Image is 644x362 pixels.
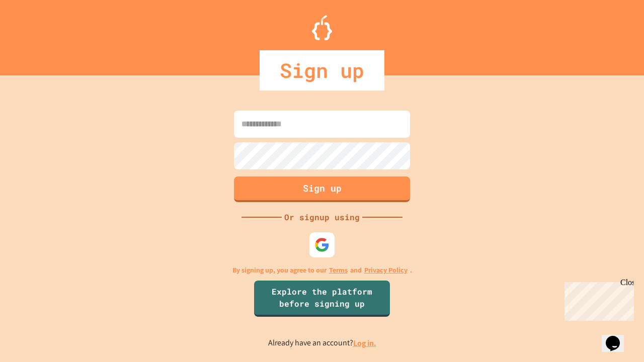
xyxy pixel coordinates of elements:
[4,4,69,64] div: Chat with us now!Close
[232,265,412,276] p: By signing up, you agree to our and .
[602,322,634,352] iframe: chat widget
[364,265,408,276] a: Privacy Policy
[312,15,332,40] img: Logo.svg
[254,281,390,317] a: Explore the platform before signing up
[234,176,410,202] button: Sign up
[353,338,376,348] a: Log in.
[314,237,330,252] img: google-icon.svg
[329,265,348,276] a: Terms
[560,278,634,321] iframe: chat widget
[260,50,384,90] div: Sign up
[268,337,376,349] p: Already have an account?
[282,211,362,223] div: Or signup using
